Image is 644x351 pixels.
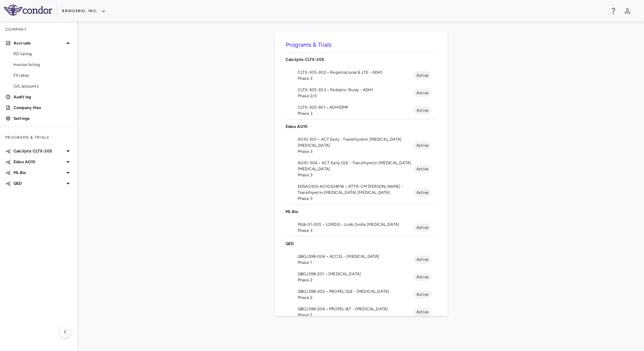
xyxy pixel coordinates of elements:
[286,251,437,268] li: QBGJ398-004 • ACCEL - [MEDICAL_DATA]Phase 1Active
[298,312,414,318] span: Phase 2
[298,172,414,178] span: Phase 3
[414,274,431,280] span: Active
[414,224,431,231] span: Active
[298,294,414,301] span: Phase 2
[298,183,414,196] span: EDSAG103-AG10304PW • ATTR-CM [PERSON_NAME] - Transthyretin [MEDICAL_DATA] [MEDICAL_DATA]
[286,237,437,251] div: QED
[414,189,431,196] span: Active
[13,40,64,46] p: Accruals
[286,84,437,102] li: CLTX-305-303 • Pediatric Study - ADH1Phase 2/3Active
[13,94,72,100] p: Audit log
[298,75,414,81] span: Phase 3
[298,277,414,283] span: Phase 2
[13,83,72,89] span: G/L accounts
[298,87,414,93] span: CLTX-305-303 • Pediatric Study - ADH1
[13,148,64,154] p: Calcilytix CLTX-305
[298,259,414,266] span: Phase 1
[414,166,431,172] span: Active
[414,72,431,78] span: Active
[298,227,414,234] span: Phase 3
[286,181,437,204] li: EDSAG103-AG10304PW • ATTR-CM [PERSON_NAME] - Transthyretin [MEDICAL_DATA] [MEDICAL_DATA]Phase 3Ac...
[298,69,414,75] span: CLTX-305-302 • Registrational & LTE - ADH1
[286,303,437,321] li: QBGJ398-204 • PROPEL I&T - [MEDICAL_DATA]Phase 2Active
[298,271,414,277] span: QBGJ398-201 • [MEDICAL_DATA]
[286,157,437,181] li: AG10-504 • ACT Early OLE - Transthyretin [MEDICAL_DATA] [MEDICAL_DATA]Phase 3Active
[13,62,72,68] span: Invoice listing
[414,142,431,148] span: Active
[298,221,414,227] span: MLB-01-005 • LGMD2i - Limb Girdle [MEDICAL_DATA]
[13,170,64,176] p: ML Bio
[13,105,72,111] p: Company files
[13,51,72,57] span: PO listing
[298,110,414,116] span: Phase 3
[62,6,106,16] button: BridgeBio, Inc.
[414,309,431,315] span: Active
[298,148,414,154] span: Phase 3
[4,5,52,15] img: logo-full-BYUhSk78.svg
[414,256,431,262] span: Active
[286,57,437,63] p: Calcilytix CLTX-305
[286,52,437,67] div: Calcilytix CLTX-305
[298,306,414,312] span: QBGJ398-204 • PROPEL I&T - [MEDICAL_DATA]
[286,134,437,157] li: AG10-501 • ACT Early - Transthyretin [MEDICAL_DATA] [MEDICAL_DATA]Phase 3Active
[286,219,437,236] li: MLB-01-005 • LGMD2i - Limb Girdle [MEDICAL_DATA]Phase 3Active
[286,268,437,286] li: QBGJ398-201 • [MEDICAL_DATA]Phase 2Active
[286,67,437,84] li: CLTX-305-302 • Registrational & LTE - ADH1Phase 3Active
[298,160,414,172] span: AG10-504 • ACT Early OLE - Transthyretin [MEDICAL_DATA] [MEDICAL_DATA]
[286,124,437,130] p: Eidos AG10
[286,209,437,215] p: ML Bio
[13,159,64,165] p: Eidos AG10
[298,253,414,259] span: QBGJ398-004 • ACCEL - [MEDICAL_DATA]
[13,180,64,186] p: QED
[298,196,414,202] span: Phase 3
[414,107,431,113] span: Active
[298,136,414,148] span: AG10-501 • ACT Early - Transthyretin [MEDICAL_DATA] [MEDICAL_DATA]
[13,115,72,121] p: Settings
[286,40,437,49] h6: Programs & Trials
[286,286,437,303] li: QBGJ398-203 • PROPEL OLE - [MEDICAL_DATA]Phase 2Active
[298,93,414,99] span: Phase 2/3
[298,288,414,294] span: QBGJ398-203 • PROPEL OLE - [MEDICAL_DATA]
[298,104,414,110] span: CLTX-305-901 • ADH1DMP
[414,291,431,297] span: Active
[286,119,437,134] div: Eidos AG10
[13,72,72,78] span: FX rates
[414,90,431,96] span: Active
[286,241,437,247] p: QED
[286,102,437,119] li: CLTX-305-901 • ADH1DMPPhase 3Active
[286,205,437,219] div: ML Bio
